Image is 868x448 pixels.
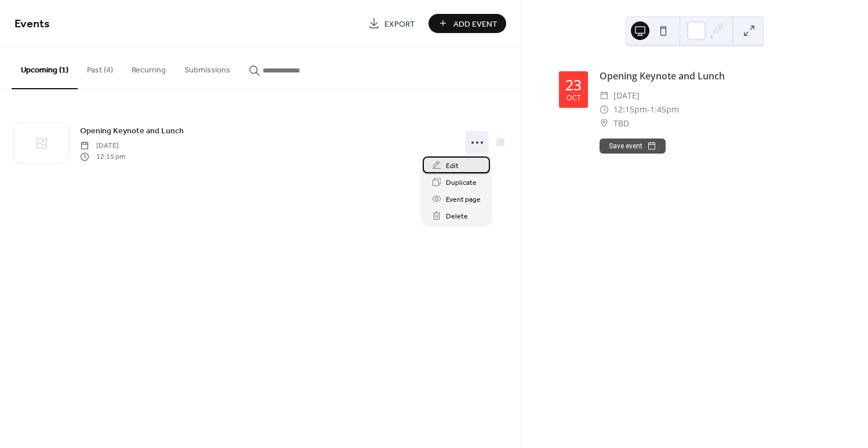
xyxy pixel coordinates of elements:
[12,47,78,89] button: Upcoming (1)
[453,18,497,30] span: Add Event
[600,116,609,130] div: ​
[600,69,830,83] div: Opening Keynote and Lunch
[565,78,582,92] div: 23
[78,47,122,88] button: Past (4)
[175,47,239,88] button: Submissions
[600,139,666,154] button: Save event
[359,14,424,33] a: Export
[650,103,679,116] span: 1:45pm
[613,103,647,116] span: 12:15pm
[600,89,609,103] div: ​
[613,116,629,130] span: TBD
[428,14,506,33] button: Add Event
[446,160,459,172] span: Edit
[80,141,125,151] span: [DATE]
[446,194,481,206] span: Event page
[446,210,468,223] span: Delete
[647,103,650,116] span: -
[80,125,184,137] span: Opening Keynote and Lunch
[14,13,50,35] span: Events
[613,89,640,103] span: [DATE]
[446,177,477,189] span: Duplicate
[384,18,415,30] span: Export
[566,94,581,102] div: Oct
[80,151,125,162] span: 12:15 pm
[122,47,175,88] button: Recurring
[600,103,609,116] div: ​
[80,124,184,137] a: Opening Keynote and Lunch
